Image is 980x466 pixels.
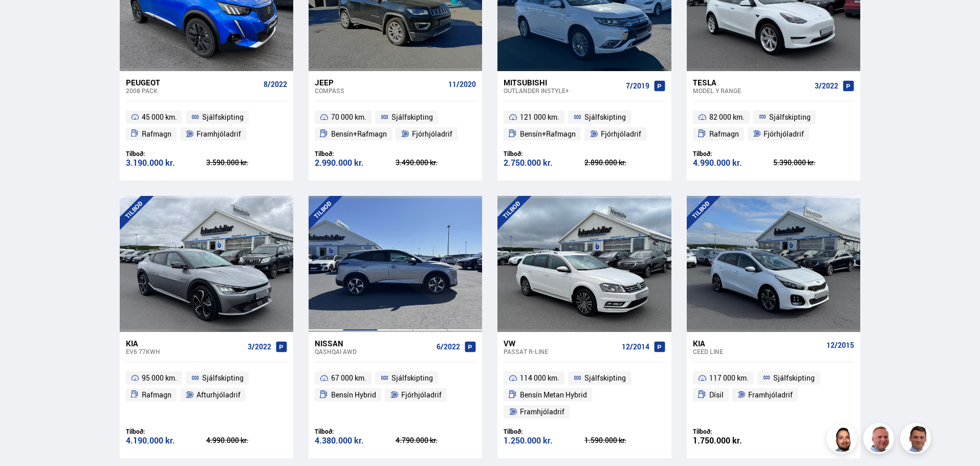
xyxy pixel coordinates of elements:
span: 82 000 km. [709,111,745,123]
div: 2.890.000 kr. [584,159,665,166]
span: Fjórhjóladrif [412,128,452,140]
div: Qashqai AWD [315,348,432,355]
div: Compass [315,87,444,94]
div: 1.250.000 kr. [504,436,584,445]
span: Sjálfskipting [769,111,811,123]
div: 4.990.000 kr. [206,437,287,444]
a: Mitsubishi Outlander INSTYLE+ 7/2019 121 000 km. Sjálfskipting Bensín+Rafmagn Fjórhjóladrif Tilbo... [497,71,671,181]
span: 6/2022 [437,343,460,351]
div: Peugeot [126,78,259,87]
a: Kia EV6 77KWH 3/2022 95 000 km. Sjálfskipting Rafmagn Afturhjóladrif Tilboð: 4.190.000 kr. 4.990.... [120,332,293,458]
div: Jeep [315,78,444,87]
div: EV6 77KWH [126,348,244,355]
span: Rafmagn [709,128,739,140]
button: Opna LiveChat spjallviðmót [8,4,39,35]
div: 4.380.000 kr. [315,436,396,445]
div: 3.490.000 kr. [396,159,476,166]
img: FbJEzSuNWCJXmdc-.webp [902,425,932,455]
span: 3/2022 [248,343,271,351]
img: siFngHWaQ9KaOqBr.png [865,425,896,455]
span: Afturhjóladrif [197,389,241,401]
div: Mitsubishi [504,78,621,87]
span: 12/2014 [622,343,649,351]
a: VW Passat R-LINE 12/2014 114 000 km. Sjálfskipting Bensín Metan Hybrid Framhjóladrif Tilboð: 1.25... [497,332,671,458]
span: Sjálfskipting [773,372,815,384]
span: Sjálfskipting [391,111,433,123]
span: 114 000 km. [520,372,559,384]
span: 3/2022 [815,82,838,90]
div: VW [504,339,617,348]
div: Tilboð: [504,150,584,158]
div: 1.590.000 kr. [584,437,665,444]
div: 2.750.000 kr. [504,159,584,167]
span: 70 000 km. [331,111,366,123]
div: Tilboð: [315,150,396,158]
span: Sjálfskipting [584,372,626,384]
img: nhp88E3Fdnt1Opn2.png [828,425,859,455]
span: 12/2015 [826,341,854,349]
a: Tesla Model Y RANGE 3/2022 82 000 km. Sjálfskipting Rafmagn Fjórhjóladrif Tilboð: 4.990.000 kr. 5... [687,71,860,181]
span: 67 000 km. [331,372,366,384]
div: Ceed LINE [693,348,822,355]
div: Tilboð: [504,428,584,435]
div: Kia [693,339,822,348]
div: Tilboð: [126,150,207,158]
div: 4.790.000 kr. [396,437,476,444]
span: 45 000 km. [142,111,177,123]
a: Nissan Qashqai AWD 6/2022 67 000 km. Sjálfskipting Bensín Hybrid Fjórhjóladrif Tilboð: 4.380.000 ... [309,332,482,458]
span: Rafmagn [142,128,171,140]
div: Tilboð: [693,428,774,435]
span: Bensín+Rafmagn [331,128,387,140]
div: 3.590.000 kr. [206,159,287,166]
div: Tilboð: [315,428,396,435]
a: Peugeot 2008 PACK 8/2022 45 000 km. Sjálfskipting Rafmagn Framhjóladrif Tilboð: 3.190.000 kr. 3.5... [120,71,293,181]
span: Bensín Hybrid [331,389,376,401]
div: 2.990.000 kr. [315,159,396,167]
div: Tilboð: [126,428,207,435]
span: 95 000 km. [142,372,177,384]
span: Dísil [709,389,724,401]
span: 117 000 km. [709,372,749,384]
div: Tesla [693,78,811,87]
div: Nissan [315,339,432,348]
div: Passat R-LINE [504,348,617,355]
span: Fjórhjóladrif [601,128,641,140]
span: Sjálfskipting [584,111,626,123]
span: Bensín Metan Hybrid [520,389,587,401]
span: Framhjóladrif [520,406,564,418]
span: Sjálfskipting [391,372,433,384]
div: 2008 PACK [126,87,259,94]
span: 11/2020 [448,80,476,88]
a: Jeep Compass 11/2020 70 000 km. Sjálfskipting Bensín+Rafmagn Fjórhjóladrif Tilboð: 2.990.000 kr. ... [309,71,482,181]
span: Rafmagn [142,389,171,401]
div: 3.190.000 kr. [126,159,207,167]
span: Sjálfskipting [202,372,244,384]
div: 5.390.000 kr. [773,159,854,166]
span: Fjórhjóladrif [401,389,442,401]
div: 4.190.000 kr. [126,436,207,445]
span: Framhjóladrif [748,389,793,401]
span: Framhjóladrif [197,128,241,140]
div: 1.750.000 kr. [693,436,774,445]
div: 4.990.000 kr. [693,159,774,167]
div: Kia [126,339,244,348]
span: Fjórhjóladrif [764,128,804,140]
span: 8/2022 [264,80,287,88]
div: Tilboð: [693,150,774,158]
span: Sjálfskipting [202,111,244,123]
span: Bensín+Rafmagn [520,128,576,140]
div: Outlander INSTYLE+ [504,87,621,94]
a: Kia Ceed LINE 12/2015 117 000 km. Sjálfskipting Dísil Framhjóladrif Tilboð: 1.750.000 kr. [687,332,860,458]
span: 121 000 km. [520,111,559,123]
div: Model Y RANGE [693,87,811,94]
span: 7/2019 [626,82,649,90]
